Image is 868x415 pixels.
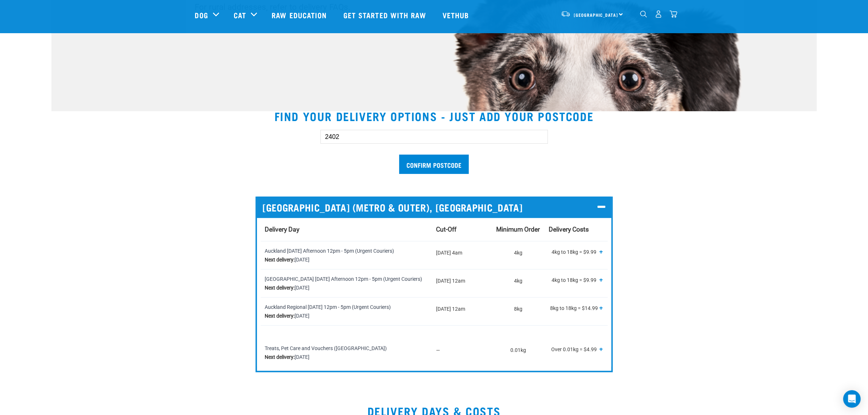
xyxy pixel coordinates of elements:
button: Show all tiers [600,346,603,352]
input: Confirm postcode [399,155,469,174]
th: Cut-Off [432,218,492,241]
td: [DATE] 12am [432,297,492,325]
p: 4kg to 18kg = $9.99 18kg to 36kg = $14.99 36kg to 54kg = $19.99 54kg to 72kg = $24.99 Over 72kg =... [549,247,603,259]
a: Dog [195,9,208,20]
td: [DATE] 12am [432,269,492,297]
p: 4kg to 18kg = $9.99 18kg to 36kg = $14.99 36kg to 54kg = $19.99 54kg to 72kg = $24.99 Over 72kg =... [549,275,603,287]
img: van-moving.png [561,11,571,17]
td: 4kg [492,241,544,269]
td: [DATE] 4am [432,241,492,269]
th: Delivery Day [261,218,432,241]
span: [GEOGRAPHIC_DATA] [574,13,618,16]
span: + [600,304,603,311]
th: Minimum Order [492,218,544,241]
div: Open Intercom Messenger [843,390,861,408]
td: 0.01kg [492,325,544,366]
a: Raw Education [264,0,336,30]
input: Enter your postcode here... [320,130,548,144]
td: 4kg [492,269,544,297]
button: Show all tiers [600,249,603,255]
strong: Next delivery: [265,285,295,291]
div: [GEOGRAPHIC_DATA] [DATE] Afternoon 12pm - 5pm (Urgent Couriers) [DATE] [265,275,427,292]
strong: Next delivery: [265,257,295,263]
p: [GEOGRAPHIC_DATA] (METRO & OUTER), [GEOGRAPHIC_DATA] [263,202,606,213]
h2: Find your delivery options - just add your postcode [60,109,808,123]
strong: Next delivery: [265,313,295,319]
a: Vethub [435,0,478,30]
img: home-icon@2x.png [670,10,677,18]
th: Delivery Costs [544,218,607,241]
div: Treats, Pet Care and Vouchers ([GEOGRAPHIC_DATA]) [DATE] [265,344,427,361]
td: — [432,325,492,366]
a: Get started with Raw [336,0,435,30]
a: Cat [234,9,246,20]
button: Show all tiers [600,305,603,311]
span: + [600,345,603,353]
img: user.png [655,10,662,18]
span: + [600,248,603,255]
td: 8kg [492,297,544,325]
div: Auckland [DATE] Afternoon 12pm - 5pm (Urgent Couriers) [DATE] [265,247,427,264]
button: Show all tiers [600,277,603,283]
p: 8kg to 18kg = $14.99 18kg to 36kg = $19.99 36kg to 54kg = $24.99 Over 54kg = $29.99 [549,303,603,315]
strong: Next delivery: [265,354,295,360]
span: [GEOGRAPHIC_DATA] (METRO & OUTER), [GEOGRAPHIC_DATA] [263,202,523,213]
span: + [600,276,603,283]
div: Auckland Regional [DATE] 12pm - 5pm (Urgent Couriers) [DATE] [265,303,427,320]
img: home-icon-1@2x.png [640,11,647,18]
p: Over 0.01kg = $4.99 [549,344,603,357]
